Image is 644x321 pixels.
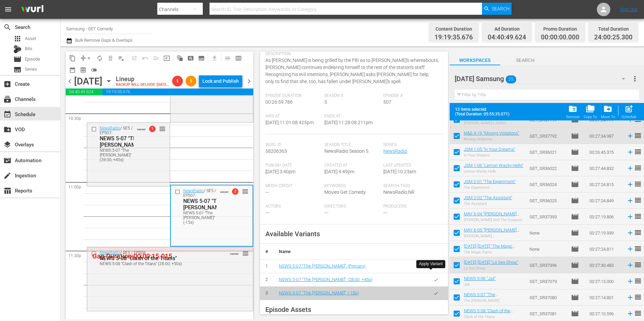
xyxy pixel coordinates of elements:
[571,245,579,253] span: Episode
[324,189,366,195] span: Movies Get Comedy
[183,211,225,225] div: NEWS 5-07 "The [PERSON_NAME]" (-15s)
[265,189,269,195] span: ---
[464,211,519,221] a: MAY 6-04 "[PERSON_NAME] And The Coupons"
[455,107,512,112] span: 13 items selected
[620,7,638,12] a: Sign Out
[3,187,11,195] span: Reports
[3,172,11,180] span: Ingestion
[383,183,439,189] span: Search Tags
[455,112,512,116] span: (Total Duration: 05:55:35.071)
[3,80,11,88] span: Create
[324,210,328,215] span: ---
[232,188,238,195] span: 2
[235,55,242,62] span: calendar_view_week_outlined
[74,76,102,87] div: [DATE]
[626,181,634,188] svg: Add to Schedule
[100,126,142,162] div: / SE5 / EP507:
[3,156,11,165] span: Automation
[619,102,639,121] button: Schedule
[80,55,87,62] span: compress
[324,120,373,125] span: [DATE] 11:28:08.211pm
[91,67,97,73] span: toggle_off
[159,125,166,133] span: reorder
[464,234,524,238] div: [PERSON_NAME][DEMOGRAPHIC_DATA]
[587,289,624,306] td: 00:27:14.801
[324,204,380,209] span: Directors
[265,230,320,238] span: Available Variants
[242,188,249,195] span: reorder
[571,293,579,301] span: Episode
[464,260,518,265] a: [DATE]-[DATE] "Le Sex Show"
[137,125,146,131] span: VARIANT
[324,99,327,105] span: 5
[265,210,269,215] span: ---
[564,102,582,121] span: Remove Item From Workspace
[464,298,524,303] div: The [PERSON_NAME]
[265,114,321,119] span: Airs At
[626,278,634,285] svg: Add to Schedule
[626,213,634,220] svg: Add to Schedule
[324,169,354,174] span: [DATE] 4:49pm
[587,144,624,160] td: 00:26:45.375
[383,163,439,168] span: Last Updated
[260,244,273,260] th: #
[25,45,32,52] span: Bits
[69,55,76,62] span: content_copy
[634,261,642,269] span: reorder
[434,24,473,34] div: Content Duration
[464,282,496,287] div: Jail
[566,115,580,119] div: Remove
[571,164,579,172] span: Episode
[3,110,11,118] span: Schedule
[587,273,624,289] td: 00:27:15.000
[594,24,633,34] div: Total Duration
[265,183,321,189] span: Media Credit
[464,315,524,319] div: Clash of the Titans
[464,169,523,174] div: Lemon Wacky Hello
[324,163,380,168] span: Created At
[571,229,579,237] span: movie
[159,125,166,132] button: reorder
[527,225,568,241] td: None
[434,34,473,41] span: 19:19:35.676
[464,218,524,222] div: [PERSON_NAME] And The Coupons
[260,286,273,300] td: 3
[587,192,624,209] td: 00:27:24.849
[619,102,639,121] span: Add to Schedule
[527,176,568,192] td: GET_SR36024
[265,163,321,168] span: Publish Date
[140,53,151,64] span: Revert to Primary Episode
[324,114,380,119] span: Ends At
[634,245,642,253] span: reorder
[25,56,40,63] span: Episode
[324,183,380,189] span: Keywords
[464,202,512,206] div: The Assistant
[242,250,249,257] span: reorder
[116,53,127,64] span: Clear Lineup
[571,197,579,205] span: Episode
[265,120,314,125] span: [DATE] 11:01:08.425pm
[265,58,439,84] span: As [PERSON_NAME] is being grilled by the FBI as to [PERSON_NAME]'s whereabouts, [PERSON_NAME] con...
[25,35,36,42] span: Asset
[198,55,205,62] span: subtitles_outlined
[464,244,515,254] a: [DATE]-[DATE] "The Magic Pants"
[419,261,443,267] div: Apply Variant
[13,55,22,63] span: Episode
[464,276,496,281] a: NEWS 5-06 "Jail"
[383,99,391,105] span: 507
[16,2,49,17] img: ans4CAIJ8jUAAAAAAAAAAAAAAAAAAAAAAAAgQb4GAAAAAAAAAAAAAAAAAAAAAAAAJMjXAAAAAAAAAAAAAAAAAAAAAAAAgAT5G...
[183,188,204,193] a: NewsRadio
[383,204,439,209] span: Producers
[564,102,582,121] button: Remove
[587,257,624,273] td: 00:27:30.483
[78,65,89,75] span: View Backup
[80,67,87,73] span: preview_outlined
[541,24,579,34] div: Promo Duration
[67,65,78,75] span: Month Calendar View
[265,51,439,57] span: Description:
[601,115,615,119] div: Move To
[172,51,185,65] span: Refresh All Search Blocks
[183,198,225,211] div: NEWS 5-07 "The [PERSON_NAME]"
[464,195,512,200] a: JSM 2-02 "The Assistant"
[245,77,253,85] span: chevron_right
